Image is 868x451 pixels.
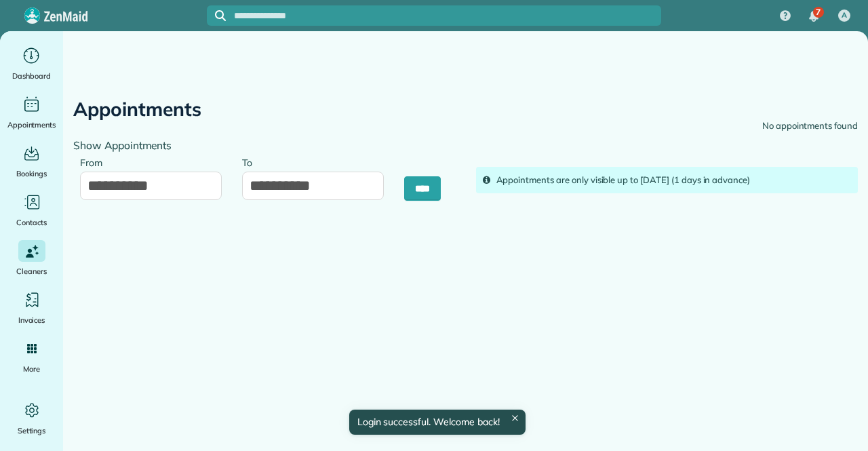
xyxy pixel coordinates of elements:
span: A [842,10,847,21]
div: Login successful. Welcome back! [349,410,525,435]
span: Dashboard [12,69,51,83]
span: 7 [816,7,821,18]
button: Focus search [207,10,226,21]
span: Invoices [18,313,45,327]
a: Contacts [5,191,58,229]
span: Appointments [7,118,56,132]
span: Cleaners [16,264,47,278]
label: From [80,149,109,174]
h4: Show Appointments [73,140,456,151]
span: Settings [18,424,46,437]
h2: Appointments [73,99,201,120]
a: Settings [5,399,58,437]
a: Invoices [5,289,58,327]
span: More [23,362,40,376]
div: No appointments found [762,119,858,133]
span: Bookings [16,167,47,180]
a: Dashboard [5,45,58,83]
label: To [242,149,259,174]
a: Bookings [5,142,58,180]
svg: Focus search [215,10,226,21]
a: Appointments [5,94,58,132]
span: Contacts [16,216,47,229]
div: 7 unread notifications [800,1,828,31]
div: Appointments are only visible up to [DATE] (1 days in advance) [496,174,852,187]
a: Cleaners [5,240,58,278]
